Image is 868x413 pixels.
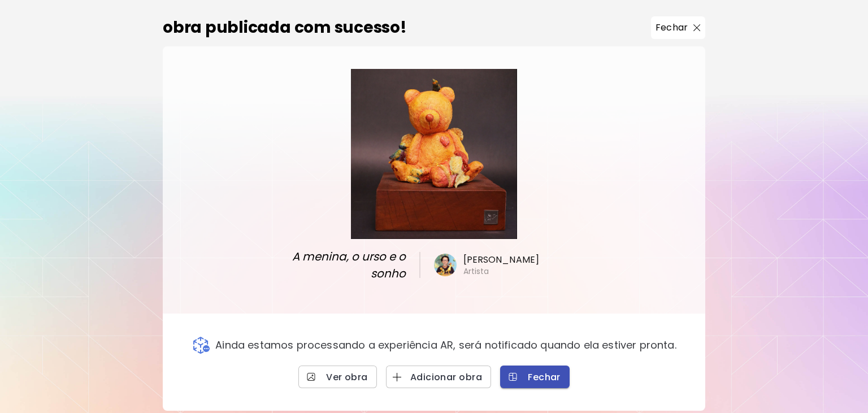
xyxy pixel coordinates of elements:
h6: [PERSON_NAME] [463,254,540,266]
button: Adicionar obra [386,366,491,388]
p: Ainda estamos processando a experiência AR, será notificado quando ela estiver pronta. [215,339,676,351]
h6: Artista [463,266,489,276]
img: large.webp [351,69,517,239]
a: Ver obra [298,366,377,388]
span: Ver obra [307,371,368,383]
span: A menina, o urso e o sonho [292,248,406,282]
span: Fechar [509,371,561,383]
button: Fechar [500,366,570,388]
span: Adicionar obra [395,371,482,383]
